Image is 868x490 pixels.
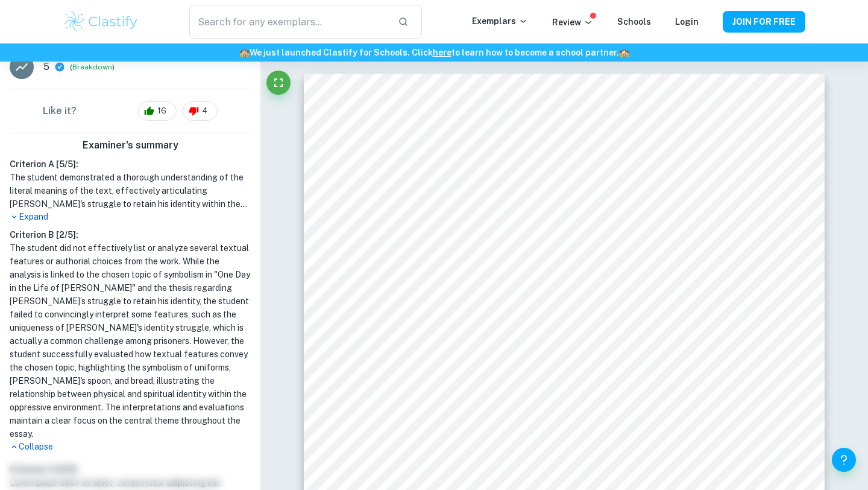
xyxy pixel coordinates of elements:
button: Breakdown [72,62,112,72]
h6: Criterion A [ 5 / 5 ]: [10,157,251,171]
span: ( ) [70,62,115,73]
a: here [433,48,451,57]
span: 4 [195,105,214,117]
a: Schools [617,17,651,27]
h6: Examiner's summary [5,138,256,153]
a: Login [675,17,699,27]
p: Review [552,16,593,29]
h1: The student did not effectively list or analyze several textual features or authorial choices fro... [10,241,251,441]
p: Exemplars [472,14,528,28]
h6: We just launched Clastify for Schools. Click to learn how to become a school partner. [2,46,866,59]
img: Clastify logo [63,10,139,34]
span: 16 [151,105,173,117]
span: 🏫 [619,48,629,57]
span: 🏫 [239,48,250,57]
p: Expand [10,211,251,223]
h6: Like it? [43,104,77,118]
div: 16 [138,101,177,121]
button: Help and Feedback [832,448,856,472]
button: Fullscreen [266,71,291,95]
h1: The student demonstrated a thorough understanding of the literal meaning of the text, effectively... [10,171,251,211]
button: JOIN FOR FREE [723,11,805,33]
p: Collapse [10,441,251,453]
p: 5 [43,60,49,74]
input: Search for any exemplars... [189,5,388,39]
h6: Criterion B [ 2 / 5 ]: [10,228,251,241]
div: 4 [183,101,218,121]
